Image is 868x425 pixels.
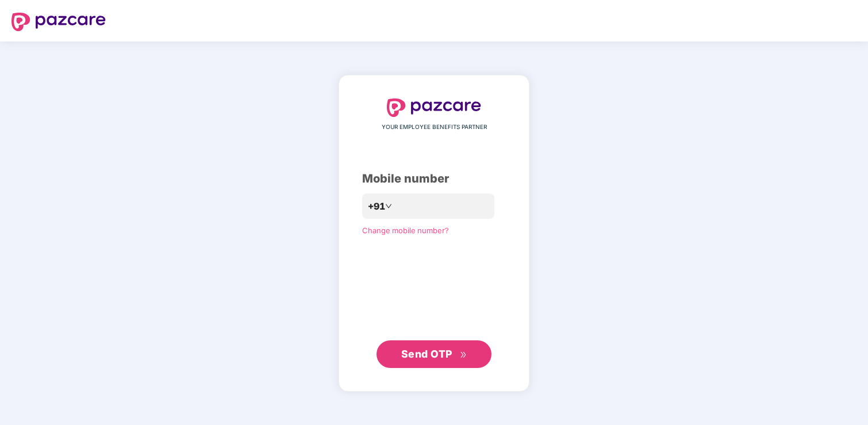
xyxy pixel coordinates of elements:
[382,123,487,132] span: YOUR EMPLOYEE BENEFITS PARTNER
[11,13,106,31] img: logo
[387,98,481,117] img: logo
[368,199,385,214] span: +91
[401,348,452,360] span: Send OTP
[362,170,506,188] div: Mobile number
[362,226,449,235] a: Change mobile number?
[385,203,392,210] span: down
[460,351,467,359] span: double-right
[377,340,491,368] button: Send OTPdouble-right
